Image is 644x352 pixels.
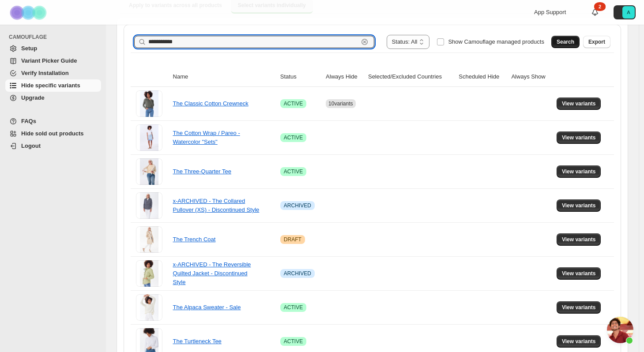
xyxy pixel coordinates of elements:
button: View variants [557,131,601,144]
text: A [627,10,630,15]
th: Scheduled Hide [456,67,508,87]
button: View variants [557,301,601,314]
a: Verify Installation [5,67,101,79]
a: Open chat [607,317,633,343]
span: View variants [562,202,596,209]
span: ACTIVE [284,338,303,345]
span: View variants [562,270,596,277]
a: Variant Picker Guide [5,55,101,67]
span: CAMOUFLAGE [9,34,102,41]
span: ARCHIVED [284,202,311,209]
span: View variants [562,236,596,243]
span: View variants [562,134,596,141]
button: Clear [360,37,369,46]
button: View variants [557,165,601,178]
th: Name [170,67,278,87]
th: Selected/Excluded Countries [365,67,456,87]
a: Hide specific variants [5,79,101,92]
a: The Three-Quarter Tee [173,168,231,175]
button: View variants [557,335,601,348]
button: View variants [557,97,601,110]
span: ACTIVE [284,304,303,311]
span: Setup [21,45,37,52]
span: ACTIVE [284,168,303,175]
span: Hide specific variants [21,82,80,89]
a: The Cotton Wrap / Pareo - Watercolor "Sets" [173,130,240,145]
th: Always Show [508,67,554,87]
button: Search [551,36,580,48]
span: View variants [562,168,596,175]
span: ARCHIVED [284,270,311,277]
img: Camouflage [7,0,51,25]
a: Logout [5,140,101,152]
button: Avatar with initials A [614,5,636,19]
a: x-ARCHIVED - The Collared Pullover (XS) - Discontinued Style [173,198,260,213]
a: Setup [5,42,101,55]
div: 2 [594,2,606,11]
span: View variants [562,304,596,311]
a: The Classic Cotton Crewneck [173,100,249,107]
span: Export [588,38,605,45]
span: 10 variants [328,101,353,107]
button: View variants [557,233,601,246]
span: View variants [562,338,596,345]
button: View variants [557,199,601,212]
span: Verify Installation [21,70,69,76]
a: Hide sold out products [5,127,101,140]
th: Always Hide [323,67,365,87]
span: View variants [562,100,596,107]
span: App Support [534,9,566,15]
a: Upgrade [5,92,101,104]
span: Logout [21,142,41,149]
span: ACTIVE [284,134,303,141]
span: FAQs [21,118,36,124]
a: The Turtleneck Tee [173,338,222,345]
span: DRAFT [284,236,301,243]
a: The Trench Coat [173,236,216,243]
span: Variant Picker Guide [21,57,77,64]
button: View variants [557,267,601,280]
th: Status [278,67,323,87]
span: Show Camouflage managed products [448,38,544,45]
span: Hide sold out products [21,130,84,137]
button: Export [583,36,610,48]
a: x-ARCHIVED - The Reversible Quilted Jacket - Discontinued Style [173,261,251,285]
a: 2 [591,8,599,17]
span: Upgrade [21,94,45,101]
span: ACTIVE [284,100,303,107]
a: The Alpaca Sweater - Sale [173,304,241,311]
span: Avatar with initials A [622,6,635,19]
span: Search [557,38,574,45]
a: FAQs [5,115,101,127]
